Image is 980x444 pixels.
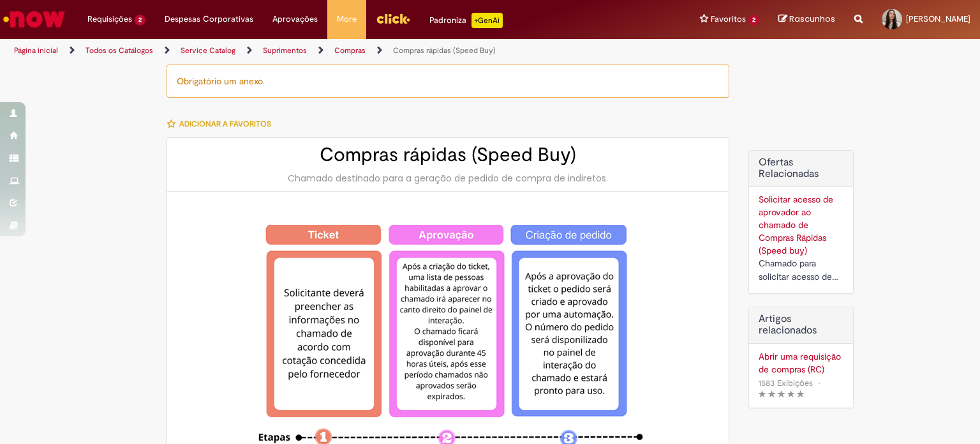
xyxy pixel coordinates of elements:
div: Ofertas Relacionadas [748,150,854,294]
span: Favoritos [711,13,746,26]
h3: Artigos relacionados [759,314,843,336]
a: Abrir uma requisição de compras (RC) [759,350,843,376]
span: • [815,374,823,392]
a: Rascunhos [778,13,835,26]
a: Compras rápidas (Speed Buy) [393,45,496,56]
span: More [337,13,357,26]
a: Solicitar acesso de aprovador ao chamado de Compras Rápidas (Speed buy) [759,194,833,256]
span: Rascunhos [789,13,835,25]
a: Compras [334,45,366,56]
ul: Trilhas de página [10,39,644,63]
a: Suprimentos [263,45,307,56]
span: 1583 Exibições [759,378,813,388]
img: ServiceNow [1,6,67,32]
span: Despesas Corporativas [165,13,253,26]
span: [PERSON_NAME] [906,13,970,24]
div: Padroniza [429,13,503,28]
h2: Ofertas Relacionadas [759,157,843,180]
span: Adicionar a Favoritos [179,119,271,129]
img: click_logo_yellow_360x200.png [376,9,410,28]
span: Aprovações [272,13,318,26]
span: 2 [135,15,145,26]
a: Service Catalog [181,45,235,56]
div: Obrigatório um anexo. [167,65,729,98]
p: +GenAi [471,13,503,28]
a: Todos os Catálogos [85,45,153,56]
div: Chamado destinado para a geração de pedido de compra de indiretos. [180,172,716,185]
span: 2 [748,15,759,26]
a: Página inicial [14,45,58,56]
button: Adicionar a Favoritos [167,111,278,137]
h2: Compras rápidas (Speed Buy) [180,144,716,165]
span: Requisições [87,13,132,26]
div: Chamado para solicitar acesso de aprovador ao ticket de Speed buy [759,257,843,284]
